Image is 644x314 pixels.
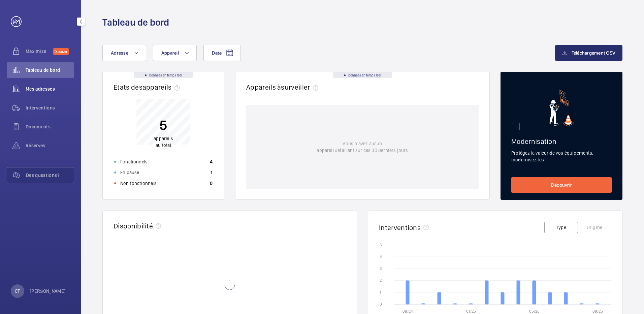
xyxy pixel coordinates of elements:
[114,222,153,230] h2: Disponibilité
[380,243,382,247] text: 5
[549,90,574,126] img: marketing-card.svg
[281,83,321,91] span: surveiller
[246,83,321,91] h2: Appareils à
[211,169,213,176] p: 1
[26,142,74,149] span: Réserves
[114,83,183,91] h2: États des
[380,254,382,259] text: 4
[161,50,179,56] span: Appareil
[26,67,74,73] span: Tableau de bord
[102,16,169,29] h1: Tableau de bord
[120,169,139,176] p: En pause
[210,158,213,165] p: 4
[333,72,392,78] div: Données en temps réel
[102,45,146,61] button: Adresse
[154,117,173,133] p: 5
[120,158,148,165] p: Fonctionnels
[511,150,612,163] p: Protégez la valeur de vos équipements, modernisez-les !
[26,86,74,92] span: Mes adresses
[317,140,408,154] p: Vous n'avez aucun appareil défaillant sur ces 30 derniers jours
[26,123,74,130] span: Documents
[212,50,222,56] span: Date
[203,45,241,61] button: Date
[466,309,476,314] text: 01/25
[380,290,381,295] text: 1
[578,222,611,233] button: Origine
[555,45,623,61] button: Téléchargement CSV
[380,266,382,271] text: 3
[53,48,69,55] span: Discover
[572,50,616,56] span: Téléchargement CSV
[15,288,20,294] p: CT
[120,180,157,187] p: Non fonctionnels
[30,288,66,294] p: [PERSON_NAME]
[511,137,612,146] h2: Modernisation
[379,223,421,232] h2: Interventions
[26,48,53,55] span: Maximize
[154,135,173,149] p: au total
[142,83,183,91] span: appareils
[592,309,603,314] text: 09/25
[402,309,413,314] text: 09/24
[380,278,382,283] text: 2
[111,50,128,56] span: Adresse
[380,302,382,307] text: 0
[134,72,193,78] div: Données en temps réel
[210,180,213,187] p: 0
[26,172,74,179] span: Des questions?
[153,45,197,61] button: Appareil
[26,104,74,111] span: Interventions
[529,309,540,314] text: 05/25
[154,136,173,141] span: appareils
[511,177,612,193] a: Découvrir
[544,222,578,233] button: Type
